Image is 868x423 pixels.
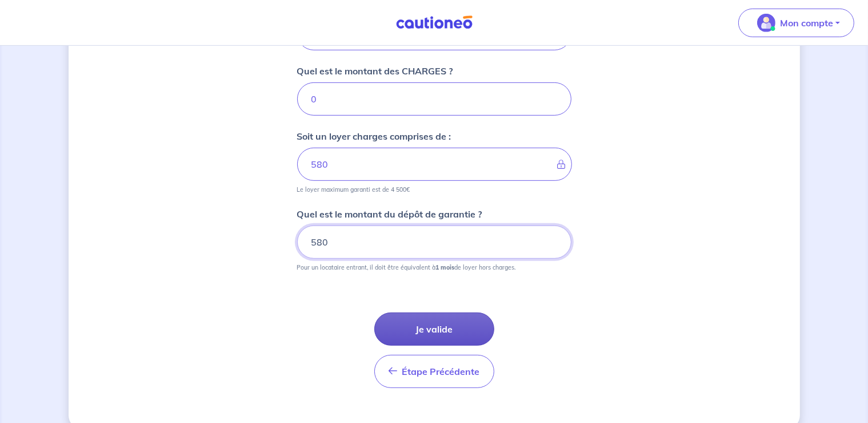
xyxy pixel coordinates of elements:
[297,185,410,193] p: Le loyer maximum garanti est de 4 500€
[297,207,482,221] p: Quel est le montant du dépôt de garantie ?
[436,263,455,271] strong: 1 mois
[297,82,571,116] input: 80 €
[757,14,775,32] img: illu_account_valid_menu.svg
[402,366,480,377] span: Étape Précédente
[780,16,833,30] p: Mon compte
[374,313,494,346] button: Je valide
[738,9,854,37] button: illu_account_valid_menu.svgMon compte
[297,129,451,143] p: Soit un loyer charges comprises de :
[297,263,516,271] p: Pour un locataire entrant, il doit être équivalent à de loyer hors charges.
[374,355,494,388] button: Étape Précédente
[297,64,453,78] p: Quel est le montant des CHARGES ?
[297,226,571,259] input: 750€
[297,148,572,181] input: - €
[391,15,477,30] img: Cautioneo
